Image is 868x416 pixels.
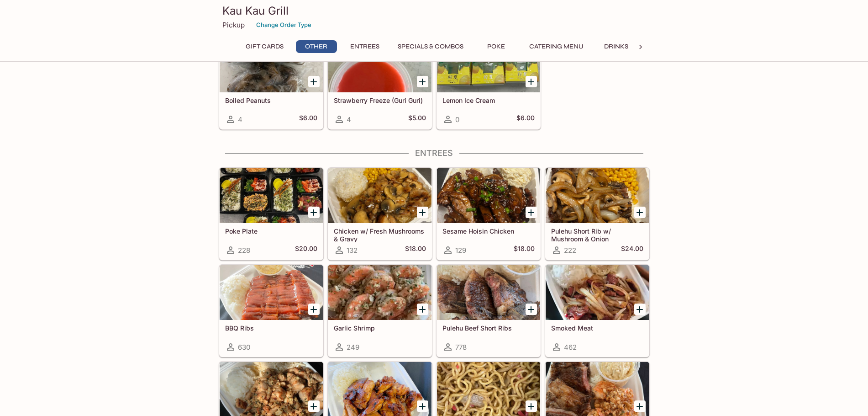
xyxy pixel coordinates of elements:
button: Add Strawberry Freeze (Guri Guri) [417,76,428,87]
button: Drinks [596,40,637,53]
span: 132 [347,246,358,255]
h4: Entrees [219,148,650,158]
h5: Smoked Meat [551,324,643,332]
div: Pulehu Short Rib w/ Mushroom & Onion [546,168,649,223]
button: Poke [476,40,517,53]
span: 228 [238,246,250,255]
a: Pulehu Beef Short Ribs778 [437,265,541,357]
a: Sesame Hoisin Chicken129$18.00 [437,168,541,260]
span: 129 [455,246,466,255]
h5: Sesame Hoisin Chicken [442,227,535,235]
h5: Boiled Peanuts [225,96,317,104]
button: Specials & Combos [393,40,468,53]
button: Add Garlic Shrimp [417,304,428,315]
div: Garlic Shrimp [328,265,431,320]
button: Add Garlic Chicken Plate [308,400,320,412]
h5: $24.00 [621,245,643,256]
h5: Pulehu Short Rib w/ Mushroom & Onion [551,227,643,242]
button: Other [296,40,337,53]
div: Sesame Hoisin Chicken [437,168,540,223]
button: Add Fried Saimin [526,400,537,412]
div: Pulehu Beef Short Ribs [437,265,540,320]
h5: BBQ Ribs [225,324,317,332]
h5: Garlic Shrimp [334,324,426,332]
span: 4 [347,115,351,124]
button: Add BBQ Ribs [308,304,320,315]
div: Poke Plate [220,168,323,223]
button: Add Pulehu Short Rib w/ Mushroom & Onion [634,207,646,218]
button: Add Pulehu Beef Short Ribs [526,304,537,315]
button: Add Boiled Peanuts [308,76,320,87]
h5: $6.00 [516,114,535,125]
h5: $18.00 [514,245,535,256]
span: 0 [455,115,459,124]
div: Smoked Meat [546,265,649,320]
h3: Kau Kau Grill [222,4,646,18]
a: Garlic Shrimp249 [328,265,432,357]
button: Add Smoked Meat [634,304,646,315]
h5: Poke Plate [225,227,317,235]
span: 249 [347,343,359,352]
h5: Strawberry Freeze (Guri Guri) [334,96,426,104]
button: Catering Menu [524,40,589,53]
h5: Lemon Ice Cream [442,96,535,104]
a: Pulehu Short Rib w/ Mushroom & Onion222$24.00 [545,168,649,260]
span: 462 [564,343,577,352]
button: Add Chicken w/ Fresh Mushrooms & Gravy [417,207,428,218]
a: Strawberry Freeze (Guri Guri)4$5.00 [328,37,432,129]
button: Entrees [344,40,385,53]
h5: $5.00 [408,114,426,125]
button: Add Sesame Hoisin Chicken [526,207,537,218]
div: Strawberry Freeze (Guri Guri) [328,37,431,92]
h5: $20.00 [295,245,317,256]
a: BBQ Ribs630 [219,265,323,357]
div: BBQ Ribs [220,265,323,320]
h5: Chicken w/ Fresh Mushrooms & Gravy [334,227,426,242]
button: Gift Cards [241,40,289,53]
div: Boiled Peanuts [220,37,323,92]
span: 630 [238,343,250,352]
h5: $18.00 [405,245,426,256]
h5: $6.00 [299,114,317,125]
button: Add Lemon Ice Cream [526,76,537,87]
span: 4 [238,115,242,124]
a: Chicken w/ Fresh Mushrooms & Gravy132$18.00 [328,168,432,260]
div: Lemon Ice Cream [437,37,540,92]
a: Poke Plate228$20.00 [219,168,323,260]
span: 778 [455,343,467,352]
button: Add Teri Chicken [417,400,428,412]
h5: Pulehu Beef Short Ribs [442,324,535,332]
a: Lemon Ice Cream0$6.00 [437,37,541,129]
button: Add Poke Plate [308,207,320,218]
a: Smoked Meat462 [545,265,649,357]
span: 222 [564,246,576,255]
button: Add Surf and Turf Special [634,400,646,412]
a: Boiled Peanuts4$6.00 [219,37,323,129]
div: Chicken w/ Fresh Mushrooms & Gravy [328,168,431,223]
p: Pickup [222,21,245,29]
button: Change Order Type [252,18,316,32]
